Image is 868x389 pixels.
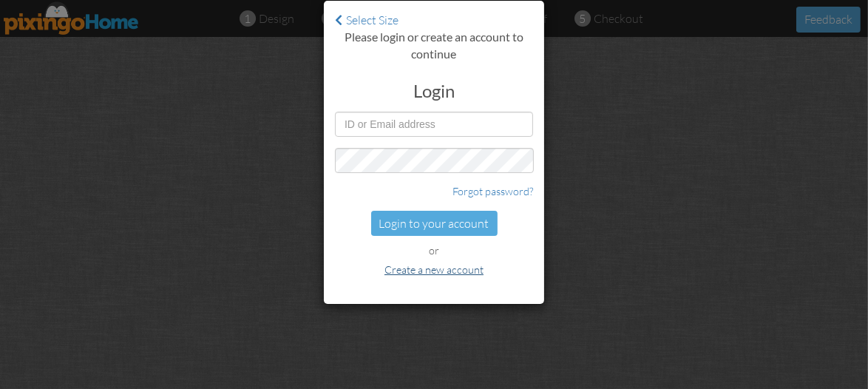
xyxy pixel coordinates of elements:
[345,30,523,61] strong: Please login or create an account to continue
[452,185,533,197] a: Forgot password?
[335,112,533,137] input: ID or Email address
[335,81,533,101] h3: Login
[335,243,533,259] div: or
[371,211,498,237] div: Login to your account
[335,13,399,27] a: Select Size
[384,263,484,276] a: Create a new account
